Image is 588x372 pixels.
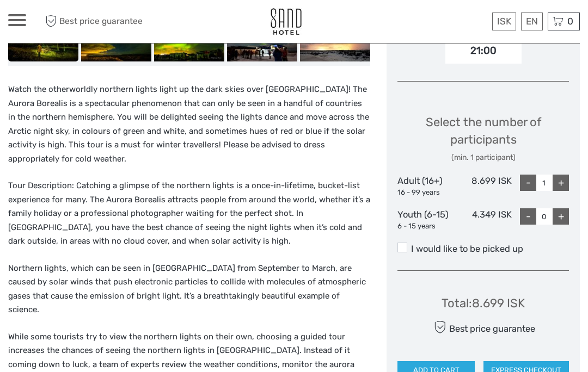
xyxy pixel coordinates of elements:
div: (min. 1 participant) [397,152,569,163]
div: - [520,175,536,191]
div: Select the number of participants [397,114,569,163]
div: 6 - 15 years [397,221,455,232]
p: Tour Description: Catching a glimpse of the northern lights is a once-in-lifetime, bucket-list ex... [8,179,370,249]
div: Youth (6-15) [397,208,455,231]
div: - [520,208,536,225]
div: 8.699 ISK [455,175,512,197]
div: Total : 8.699 ISK [442,295,525,312]
div: EN [521,13,543,30]
img: 186-9edf1c15-b972-4976-af38-d04df2434085_logo_small.jpg [270,8,302,35]
p: We're away right now. Please check back later! [15,19,123,28]
span: Best price guarantee [42,13,151,30]
div: 21:00 [445,38,522,63]
p: Watch the otherworldly northern lights light up the dark skies over [GEOGRAPHIC_DATA]! The Aurora... [8,83,370,166]
div: Best price guarantee [431,318,535,337]
button: Open LiveChat chat widget [125,17,138,30]
div: + [553,208,569,225]
span: 0 [566,16,575,27]
div: 4.349 ISK [455,208,512,231]
div: 16 - 99 years [397,188,455,198]
span: ISK [497,16,511,27]
label: I would like to be picked up [397,243,569,256]
p: Northern lights, which can be seen in [GEOGRAPHIC_DATA] from September to March, are caused by so... [8,262,370,317]
div: Adult (16+) [397,175,455,197]
div: + [553,175,569,191]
